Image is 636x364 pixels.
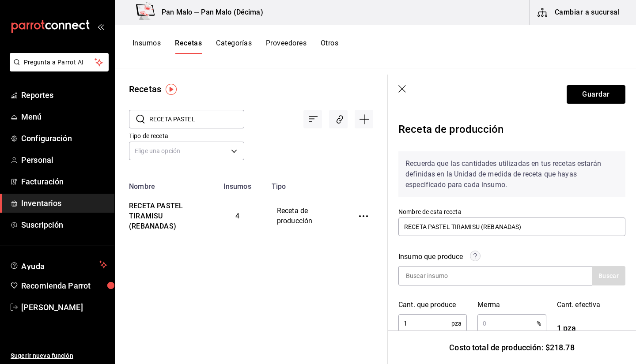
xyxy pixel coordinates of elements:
span: Facturación [21,176,107,188]
div: Insumo que produce [398,251,463,262]
div: Receta de producción [398,118,625,144]
div: Recetas [129,83,161,96]
button: open_drawer_menu [97,23,104,30]
div: navigation tabs [132,39,338,54]
button: Categorías [216,39,252,54]
button: Otros [321,39,338,54]
input: 0 [477,315,536,332]
span: Ayuda [21,259,96,270]
h3: Pan Malo — Pan Malo (Décima) [155,7,263,18]
span: 1 pza [557,323,576,333]
button: Insumos [132,39,161,54]
div: pza [398,314,467,333]
span: Suscripción [21,219,107,231]
span: 4 [235,212,239,220]
span: [PERSON_NAME] [21,301,107,313]
div: % [477,314,546,333]
img: Tooltip marker [166,84,177,95]
div: Cant. efectiva [557,300,625,310]
input: Buscar nombre de receta [149,110,244,128]
label: Nombre de esta receta [398,209,625,215]
a: Pregunta a Parrot AI [6,64,109,73]
div: Costo total de producción: $218.78 [388,330,636,364]
input: 0 [398,315,451,332]
span: Recomienda Parrot [21,280,107,292]
button: Guardar [567,85,625,104]
button: Pregunta a Parrot AI [10,53,109,71]
div: Asociar recetas [329,110,348,128]
span: Pregunta a Parrot AI [24,58,95,67]
td: Receta de producción [266,191,343,242]
div: Recuerda que las cantidades utilizadas en tus recetas estarán definidas en la Unidad de medida de... [398,151,625,197]
span: Configuración [21,132,107,144]
label: Tipo de receta [129,133,244,139]
span: Inventarios [21,197,107,209]
th: Tipo [266,177,343,191]
div: Merma [477,300,546,310]
th: Nombre [115,177,208,191]
span: Personal [21,154,107,166]
span: Reportes [21,89,107,101]
span: Menú [21,111,107,123]
span: Sugerir nueva función [11,351,107,360]
div: Agregar receta [355,110,373,128]
table: inventoriesTable [115,177,387,242]
button: Proveedores [266,39,307,54]
input: Buscar insumo [399,266,487,285]
div: Cant. que produce [398,300,467,310]
div: Elige una opción [129,142,244,160]
div: RECETA PASTEL TIRAMISU (REBANADAS) [125,198,198,232]
button: Recetas [175,39,202,54]
th: Insumos [208,177,266,191]
div: Ordenar por [303,110,322,128]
